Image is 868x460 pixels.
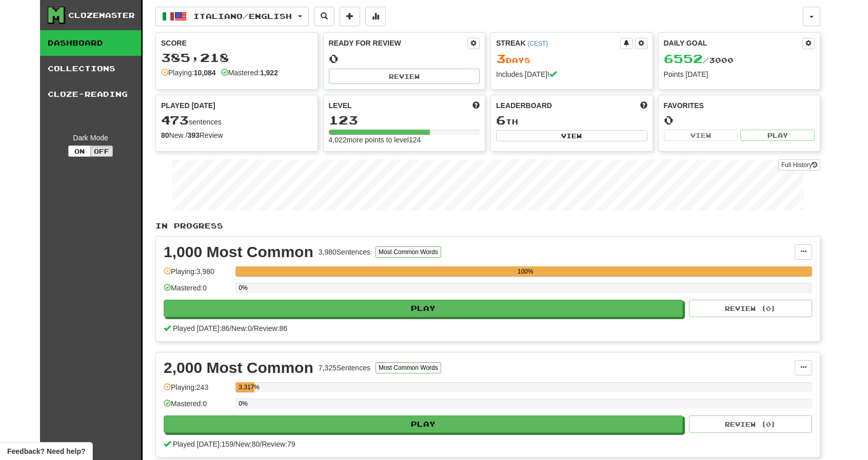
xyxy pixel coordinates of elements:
span: Review: 86 [254,324,287,332]
button: Most Common Words [376,246,441,258]
span: Played [DATE] [161,100,215,111]
div: 385,218 [161,51,312,64]
div: Day s [496,52,647,66]
span: / [229,324,231,332]
button: View [664,130,738,141]
button: Italiano/English [155,7,309,26]
div: sentences [161,114,312,127]
div: Score [161,38,312,48]
strong: 393 [187,131,199,139]
button: Off [90,145,113,157]
strong: 10,084 [194,69,216,77]
span: 473 [161,113,189,127]
span: New: 80 [235,440,260,448]
div: Mastered: 0 [164,283,230,300]
div: 3.317% [239,382,254,392]
div: 123 [329,114,480,127]
div: 0 [329,52,480,65]
a: Cloze-Reading [40,81,141,107]
div: Favorites [664,100,815,111]
strong: 80 [161,131,169,139]
div: New / Review [161,130,312,140]
span: Level [329,100,352,111]
span: Played [DATE]: 86 [173,324,229,332]
div: Ready for Review [329,38,468,48]
div: Streak [496,38,620,48]
button: Most Common Words [376,362,441,373]
span: Leaderboard [496,100,552,111]
div: Playing: 3,980 [164,266,230,283]
a: Dashboard [40,30,141,56]
span: / [252,324,254,332]
div: 1,000 Most Common [164,244,313,260]
button: Play [740,130,815,141]
strong: 1,922 [260,69,278,77]
span: / [260,440,262,448]
a: Full History [778,159,820,171]
span: New: 0 [231,324,252,332]
button: Play [164,300,683,317]
button: Play [164,415,683,433]
button: Review (0) [689,300,812,317]
a: Collections [40,56,141,81]
span: Played [DATE]: 159 [173,440,233,448]
a: (CEST) [527,40,548,47]
button: Add sentence to collection [340,7,360,26]
button: On [68,145,91,157]
div: Includes [DATE]! [496,69,647,79]
span: / [233,440,235,448]
div: th [496,114,647,127]
span: This week in points, UTC [640,100,647,111]
span: 3 [496,51,506,66]
div: Mastered: [221,68,278,78]
div: 4,022 more points to level 124 [329,135,480,145]
span: 6 [496,113,506,127]
button: Search sentences [314,7,334,26]
p: In Progress [155,221,820,231]
span: / 3000 [664,56,734,65]
button: View [496,130,647,141]
div: Dark Mode [48,133,133,143]
button: Review [329,69,480,84]
div: 0 [664,114,815,127]
button: Review (0) [689,415,812,433]
div: Points [DATE] [664,69,815,79]
span: 6552 [664,51,703,66]
div: Clozemaster [68,10,135,20]
span: Review: 79 [262,440,295,448]
div: Mastered: 0 [164,399,230,415]
div: 100% [239,266,812,277]
div: 2,000 Most Common [164,360,313,375]
span: Open feedback widget [7,446,85,456]
div: 3,980 Sentences [319,247,370,257]
div: Daily Goal [664,38,803,49]
div: Playing: [161,68,216,78]
span: Score more points to level up [472,100,480,111]
span: Italiano / English [193,12,292,20]
button: More stats [365,7,386,26]
div: Playing: 243 [164,382,230,399]
div: 7,325 Sentences [319,363,370,373]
